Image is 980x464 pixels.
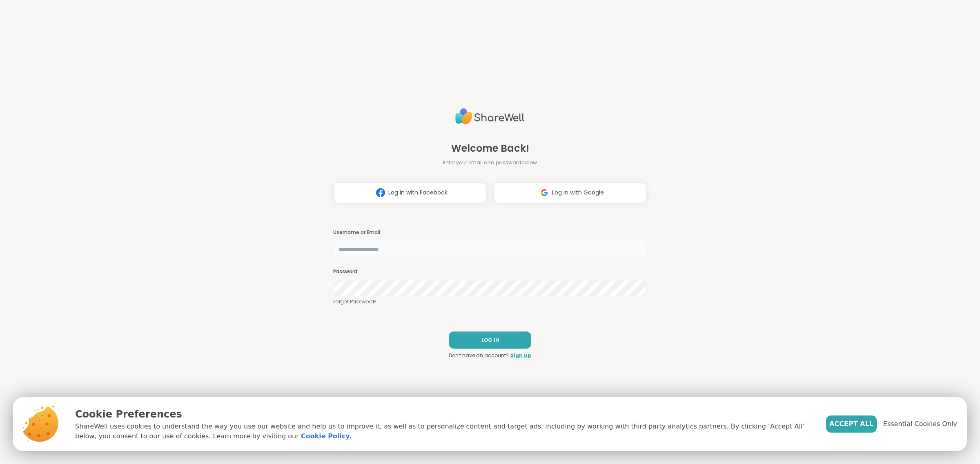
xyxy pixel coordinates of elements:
span: Welcome Back! [451,141,529,156]
p: ShareWell uses cookies to understand the way you use our website and help us to improve it, as we... [75,422,813,441]
span: Essential Cookies Only [883,419,957,429]
a: Forgot Password? [333,298,647,305]
img: ShareWell Logomark [373,185,388,200]
h3: Username or Email [333,229,647,236]
p: Cookie Preferences [75,407,813,422]
span: LOG IN [481,336,499,344]
button: Log in with Facebook [333,183,487,203]
span: Don't have an account? [449,352,509,359]
button: LOG IN [449,331,531,349]
a: Sign up [510,352,531,359]
span: Enter your email and password below [443,159,537,166]
button: Log in with Google [493,183,647,203]
span: Log in with Google [552,188,604,197]
button: Accept All [826,415,877,433]
img: ShareWell Logomark [537,185,552,200]
span: Log in with Facebook [388,188,448,197]
img: ShareWell Logo [455,105,525,128]
a: Cookie Policy. [301,431,352,441]
span: Accept All [829,419,873,429]
h3: Password [333,268,647,275]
